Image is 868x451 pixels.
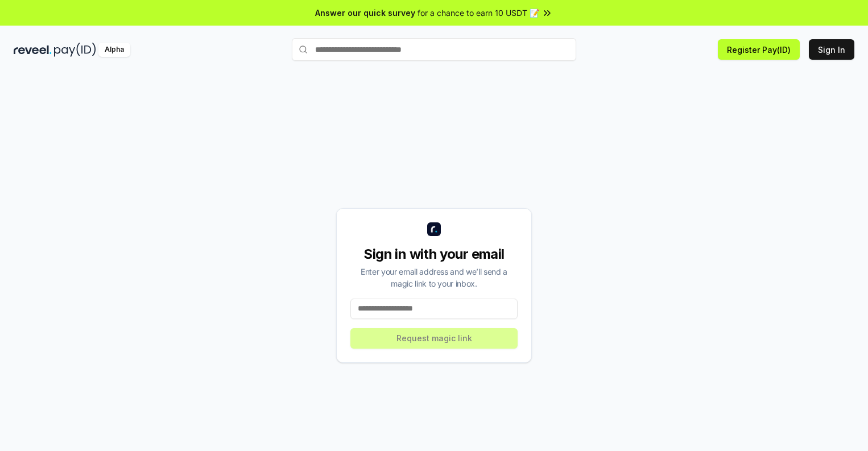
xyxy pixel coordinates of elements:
button: Register Pay(ID) [718,39,800,60]
img: pay_id [54,43,96,57]
div: Sign in with your email [350,245,518,263]
div: Enter your email address and we’ll send a magic link to your inbox. [350,266,518,289]
div: Alpha [98,43,130,57]
span: Answer our quick survey [315,7,415,19]
img: logo_small [427,222,441,236]
img: reveel_dark [14,43,52,57]
button: Sign In [809,39,854,60]
span: for a chance to earn 10 USDT 📝 [418,7,539,19]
